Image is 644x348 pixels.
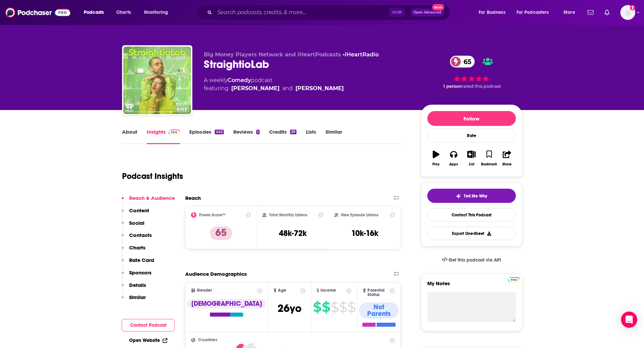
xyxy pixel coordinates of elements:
[443,84,462,89] span: 1 person
[116,8,131,17] span: Charts
[367,288,388,297] span: Parental Status
[278,288,286,293] span: Age
[144,8,168,17] span: Monitoring
[122,195,175,207] button: Reach & Audience
[341,213,378,217] h2: New Episode Listens
[198,338,217,342] span: Countries
[585,7,596,18] a: Show notifications dropdown
[359,302,399,319] div: Not Parents
[202,5,457,20] div: Search podcasts, credits, & more...
[122,244,145,257] button: Charts
[320,288,336,293] span: Income
[189,129,223,144] a: Episodes442
[129,338,167,343] a: Open Website
[306,129,316,144] a: Lists
[129,220,144,226] p: Social
[256,130,260,134] div: 1
[231,84,280,92] a: George Civeris
[427,146,445,170] button: Play
[450,56,475,68] a: 65
[139,7,177,18] button: open menu
[630,5,635,10] svg: Add a profile image
[351,228,378,238] h3: 10k-16k
[564,8,575,17] span: More
[279,228,307,238] h3: 48k-72k
[5,6,70,19] img: Podchaser - Follow, Share and Rate Podcasts
[122,257,154,269] button: Rate Card
[122,269,151,282] button: Sponsors
[436,252,507,268] a: Get this podcast via API
[480,146,498,170] button: Bookmark
[432,4,444,10] span: New
[474,7,514,18] button: open menu
[322,302,330,313] span: $
[457,56,475,68] span: 65
[197,288,212,293] span: Gender
[479,8,505,17] span: For Business
[559,7,583,18] button: open menu
[147,129,180,144] a: InsightsPodchaser Pro
[129,244,145,251] p: Charts
[185,195,201,201] h2: Reach
[129,294,146,300] p: Similar
[502,162,511,166] div: Share
[199,213,225,217] h2: Power Score™
[269,213,307,217] h2: Total Monthly Listens
[469,162,474,166] div: List
[508,277,520,283] img: Podchaser Pro
[168,130,180,135] img: Podchaser Pro
[129,269,151,276] p: Sponsors
[620,5,635,20] span: Logged in as ereardon
[123,47,191,114] img: StraightioLab
[79,7,113,18] button: open menu
[204,84,344,92] span: featuring
[427,129,516,142] div: Rate
[122,220,144,232] button: Social
[421,51,522,93] div: 65 1 personrated this podcast
[427,208,516,221] a: Contact This Podcast
[432,162,439,166] div: Play
[427,189,516,203] button: tell me why sparkleTell Me Why
[348,302,355,313] span: $
[427,111,516,126] button: Follow
[233,129,260,144] a: Reviews1
[331,302,338,313] span: $
[122,207,149,220] button: Content
[449,162,458,166] div: Apps
[215,7,389,18] input: Search podcasts, credits, & more...
[228,77,251,83] a: Comedy
[427,280,516,292] label: My Notes
[517,8,549,17] span: For Podcasters
[339,302,347,313] span: $
[313,302,321,313] span: $
[498,146,516,170] button: Share
[278,302,302,315] span: 26 yo
[512,7,559,18] button: open menu
[129,282,146,288] p: Details
[345,51,379,58] a: iHeartRadio
[129,232,152,238] p: Contacts
[185,271,247,277] h2: Audience Demographics
[508,276,520,283] a: Pro website
[129,195,175,201] p: Reach & Audience
[295,84,344,92] div: [PERSON_NAME]
[122,319,175,331] button: Contact Podcast
[389,8,405,17] span: Ctrl K
[290,130,296,134] div: 29
[210,226,232,240] p: 65
[122,294,146,306] button: Similar
[204,51,341,58] span: Big Money Players Network and iHeartPodcasts
[464,193,487,199] span: Tell Me Why
[481,162,497,166] div: Bookmark
[462,84,501,89] span: rated this podcast
[620,5,635,20] button: Show profile menu
[122,282,146,294] button: Details
[129,207,149,214] p: Content
[282,84,293,92] span: and
[204,76,344,92] div: A weekly podcast
[456,193,461,199] img: tell me why sparkle
[445,146,462,170] button: Apps
[343,51,379,58] span: •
